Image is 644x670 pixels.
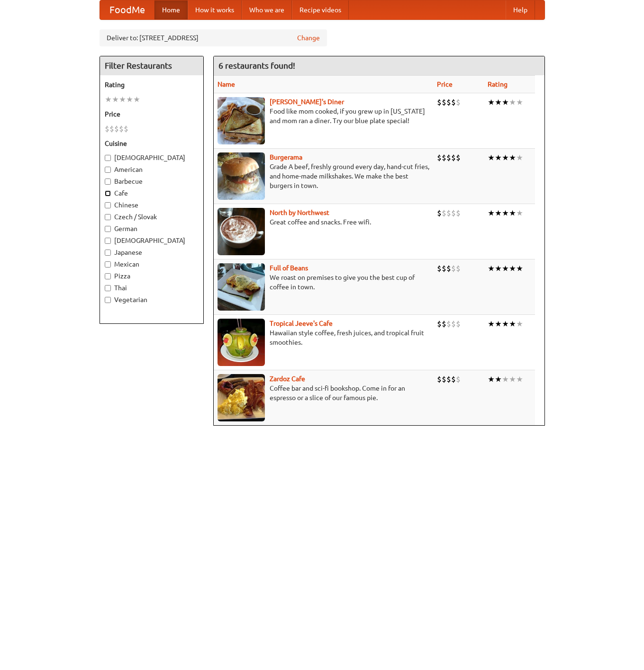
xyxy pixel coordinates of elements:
[105,94,112,105] li: ★
[297,33,320,43] a: Change
[105,250,111,256] input: Japanese
[488,319,495,329] li: ★
[446,152,451,163] li: $
[100,29,327,46] div: Deliver to: [STREET_ADDRESS]
[124,124,128,134] li: $
[133,94,140,105] li: ★
[446,319,451,329] li: $
[105,273,111,279] input: Pizza
[456,152,461,163] li: $
[105,190,111,197] input: Cafe
[446,263,451,274] li: $
[105,248,199,257] label: Japanese
[502,263,509,274] li: ★
[437,319,442,329] li: $
[105,167,111,173] input: American
[442,374,446,384] li: $
[105,139,199,148] h5: Cuisine
[270,320,333,327] b: Tropical Jeeve's Cafe
[442,208,446,218] li: $
[105,259,199,269] label: Mexican
[442,319,446,329] li: $
[105,80,199,89] h5: Rating
[502,152,509,163] li: ★
[105,109,199,119] h5: Price
[218,107,429,125] p: Food like mom cooked, if you grew up in [US_STATE] and mom ran a diner. Try our blue plate special!
[105,202,111,208] input: Chinese
[270,209,329,216] a: North by Northwest
[509,97,516,107] li: ★
[218,217,429,227] p: Great coffee and snacks. Free wifi.
[105,261,111,268] input: Mexican
[437,80,453,88] a: Price
[516,97,523,107] li: ★
[270,264,308,272] a: Full of Beans
[442,263,446,274] li: $
[495,208,502,218] li: ★
[446,374,451,384] li: $
[105,200,199,210] label: Chinese
[502,97,509,107] li: ★
[105,214,111,220] input: Czech / Slovak
[495,374,502,384] li: ★
[495,97,502,107] li: ★
[218,80,235,88] a: Name
[105,285,111,291] input: Thai
[451,374,456,384] li: $
[105,224,199,233] label: German
[451,319,456,329] li: $
[105,165,199,174] label: American
[218,328,429,347] p: Hawaiian style coffee, fresh juices, and tropical fruit smoothies.
[506,0,535,19] a: Help
[126,94,133,105] li: ★
[437,374,442,384] li: $
[495,319,502,329] li: ★
[437,152,442,163] li: $
[218,374,265,421] img: zardoz.jpg
[100,0,154,19] a: FoodMe
[109,124,114,134] li: $
[218,273,429,292] p: We roast on premises to give you the best cup of coffee in town.
[509,152,516,163] li: ★
[218,152,265,200] img: burgerama.jpg
[488,263,495,274] li: ★
[456,263,461,274] li: $
[509,208,516,218] li: ★
[105,236,199,245] label: [DEMOGRAPHIC_DATA]
[516,374,523,384] li: ★
[456,97,461,107] li: $
[270,98,344,106] b: [PERSON_NAME]'s Diner
[105,179,111,185] input: Barbecue
[509,263,516,274] li: ★
[218,97,265,144] img: sallys.jpg
[488,152,495,163] li: ★
[105,295,199,304] label: Vegetarian
[451,152,456,163] li: $
[105,283,199,293] label: Thai
[516,263,523,274] li: ★
[456,319,461,329] li: $
[119,94,126,105] li: ★
[502,208,509,218] li: ★
[451,263,456,274] li: $
[105,297,111,303] input: Vegetarian
[292,0,349,19] a: Recipe videos
[270,153,302,161] a: Burgerama
[488,80,508,88] a: Rating
[488,374,495,384] li: ★
[270,375,305,383] b: Zardoz Cafe
[105,226,111,232] input: German
[218,162,429,190] p: Grade A beef, freshly ground every day, hand-cut fries, and home-made milkshakes. We make the bes...
[446,208,451,218] li: $
[488,97,495,107] li: ★
[446,97,451,107] li: $
[119,124,124,134] li: $
[105,212,199,222] label: Czech / Slovak
[488,208,495,218] li: ★
[105,177,199,186] label: Barbecue
[516,152,523,163] li: ★
[218,319,265,366] img: jeeves.jpg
